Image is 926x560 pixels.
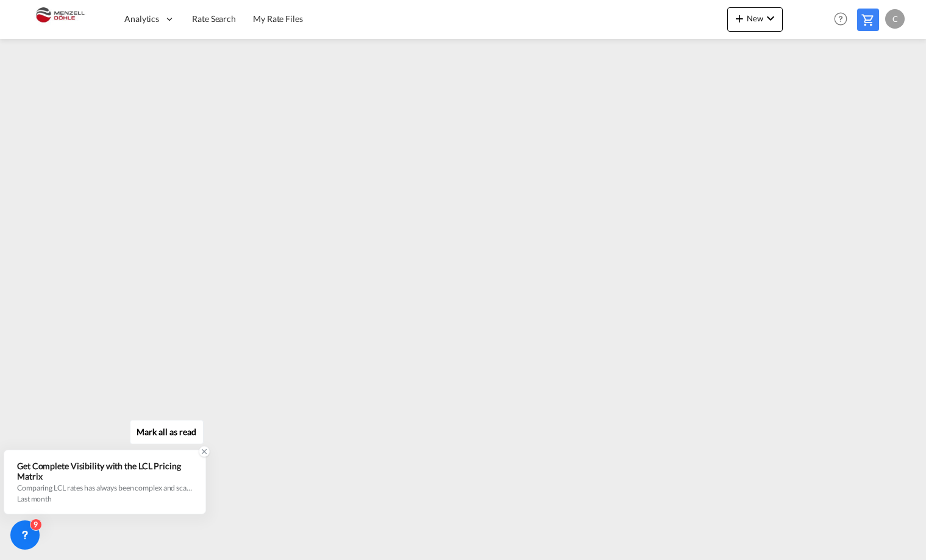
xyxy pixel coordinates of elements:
img: 5c2b1670644e11efba44c1e626d722bd.JPG [18,5,101,33]
div: Help [830,9,857,30]
span: Analytics [124,13,159,25]
md-icon: icon-chevron-down [763,11,778,26]
span: My Rate Files [253,13,303,24]
button: icon-plus 400-fgNewicon-chevron-down [727,7,783,32]
div: C [885,9,905,29]
span: Help [830,9,851,29]
md-icon: icon-plus 400-fg [732,11,747,26]
span: Rate Search [192,13,236,24]
span: New [732,13,778,23]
